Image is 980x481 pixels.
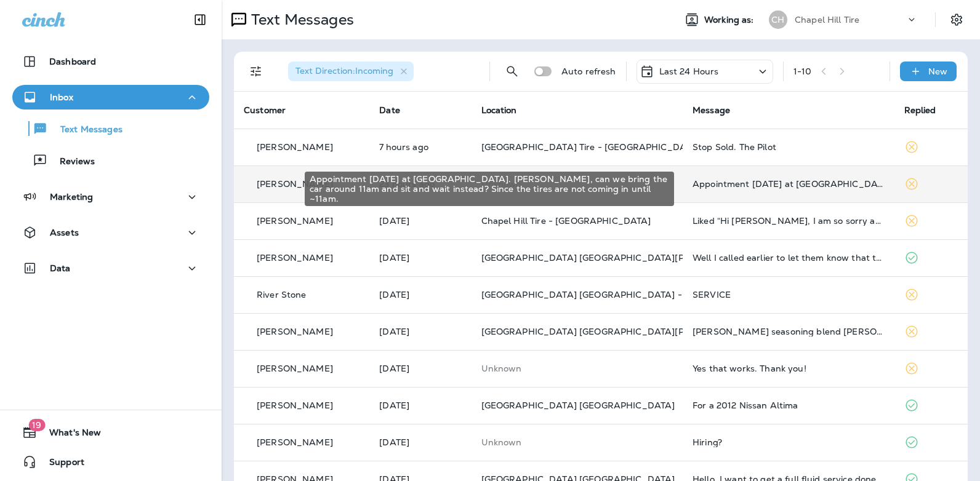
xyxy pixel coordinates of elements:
[48,124,122,136] p: Text Messages
[481,105,517,116] span: Location
[379,105,400,116] span: Date
[693,253,885,263] div: Well I called earlier to let them know that the ingine light went off, so I canceled it until it ...
[928,66,947,76] p: New
[561,66,616,76] p: Auto refresh
[12,185,209,209] button: Marketing
[693,179,885,189] div: Appointment Monday Aug 19th at North Chatham. Justin, can we bring the car around 11am and sit an...
[50,192,93,202] p: Marketing
[481,252,752,263] span: [GEOGRAPHIC_DATA] [GEOGRAPHIC_DATA][PERSON_NAME]
[946,9,968,31] button: Settings
[693,364,885,373] div: Yes that works. Thank you!
[50,263,71,273] p: Data
[481,215,651,226] span: Chapel Hill Tire - [GEOGRAPHIC_DATA]
[693,216,885,226] div: Liked “Hi Matt, I am so sorry about this. We are tweaking our new system so this shouldn't happen...
[481,400,675,411] span: [GEOGRAPHIC_DATA] [GEOGRAPHIC_DATA]
[244,59,268,84] button: Filters
[12,450,209,474] button: Support
[257,216,333,226] p: [PERSON_NAME]
[693,327,885,336] div: Burris seasoning blend Chuck roast 2 Roma tomatoes Garlic Gluten free tortillas
[379,216,461,226] p: Aug 15, 2025 04:08 PM
[295,65,393,76] span: Text Direction : Incoming
[481,141,701,153] span: [GEOGRAPHIC_DATA] Tire - [GEOGRAPHIC_DATA]
[12,116,209,141] button: Text Messages
[257,400,333,410] p: [PERSON_NAME]
[47,156,95,168] p: Reviews
[288,62,414,81] div: Text Direction:Incoming
[769,10,787,29] div: CH
[28,419,45,431] span: 19
[379,437,461,447] p: Aug 15, 2025 05:58 AM
[693,437,885,447] div: Hiring?
[904,105,936,116] span: Replied
[50,92,73,102] p: Inbox
[50,228,79,237] p: Assets
[12,256,209,280] button: Data
[795,15,859,25] p: Chapel Hill Tire
[49,57,96,66] p: Dashboard
[257,179,333,189] p: [PERSON_NAME]
[257,327,333,336] p: [PERSON_NAME]
[379,400,461,410] p: Aug 15, 2025 10:55 AM
[379,142,461,152] p: Aug 16, 2025 09:06 AM
[12,85,209,109] button: Inbox
[379,327,461,336] p: Aug 15, 2025 11:46 AM
[257,290,307,300] p: River Stone
[481,437,673,447] p: This customer does not have a last location and the phone number they messaged is not assigned to...
[481,289,781,300] span: [GEOGRAPHIC_DATA] [GEOGRAPHIC_DATA] - [GEOGRAPHIC_DATA]
[659,66,719,76] p: Last 24 Hours
[244,105,286,116] span: Customer
[500,59,524,84] button: Search Messages
[481,326,752,337] span: [GEOGRAPHIC_DATA] [GEOGRAPHIC_DATA][PERSON_NAME]
[37,427,101,442] span: What's New
[379,364,461,373] p: Aug 15, 2025 10:55 AM
[704,15,757,25] span: Working as:
[693,105,730,116] span: Message
[305,172,674,206] div: Appointment [DATE] at [GEOGRAPHIC_DATA]. [PERSON_NAME], can we bring the car around 11am and sit ...
[12,220,209,245] button: Assets
[257,142,333,152] p: [PERSON_NAME]
[379,290,461,300] p: Aug 15, 2025 11:55 AM
[257,253,333,263] p: [PERSON_NAME]
[12,148,209,173] button: Reviews
[793,66,812,76] div: 1 - 10
[693,142,885,152] div: Stop Sold. The Pilot
[481,364,673,373] p: This customer does not have a last location and the phone number they messaged is not assigned to...
[693,290,885,300] div: SERVICE
[246,10,354,29] p: Text Messages
[257,437,333,447] p: [PERSON_NAME]
[37,457,84,472] span: Support
[183,7,217,32] button: Collapse Sidebar
[379,253,461,263] p: Aug 15, 2025 01:23 PM
[12,49,209,74] button: Dashboard
[12,420,209,445] button: 19What's New
[257,364,333,373] p: [PERSON_NAME]
[693,400,885,410] div: For a 2012 Nissan Altima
